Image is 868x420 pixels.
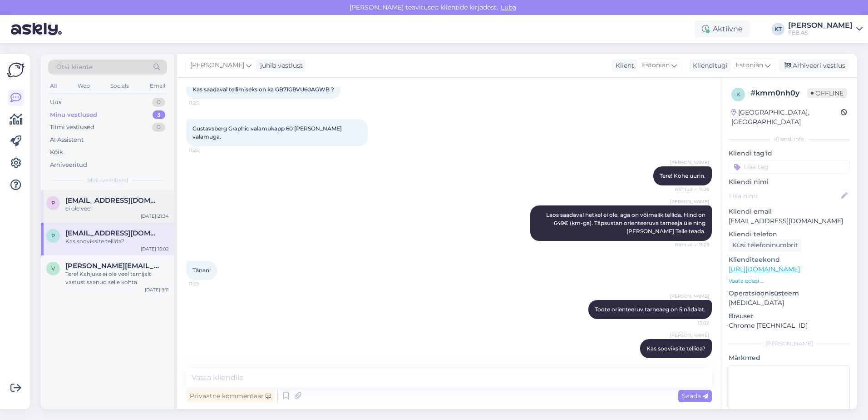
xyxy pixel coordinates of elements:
div: [DATE] 9:11 [145,286,169,293]
input: Lisa nimi [729,191,839,201]
span: Otsi kliente [56,62,93,72]
span: k [736,91,740,98]
p: Klienditeekond [729,255,850,265]
div: Tiimi vestlused [50,123,94,132]
span: 15:02 [675,320,709,326]
div: # kmm0nh0y [750,88,807,99]
span: pia.varik@outlook.com [65,196,160,205]
div: 3 [153,110,165,120]
span: pullerits@gmail.com [65,229,160,237]
div: [GEOGRAPHIC_DATA], [GEOGRAPHIC_DATA] [731,108,841,127]
p: Märkmed [729,353,850,363]
span: Saada [682,392,708,400]
div: 0 [152,98,165,107]
span: Luba [498,3,519,11]
p: Operatsioonisüsteem [729,289,850,298]
div: Minu vestlused [50,110,97,120]
span: Estonian [642,60,670,70]
a: [URL][DOMAIN_NAME] [729,265,800,273]
span: Offline [807,88,847,98]
p: [EMAIL_ADDRESS][DOMAIN_NAME] [729,216,850,226]
div: FEB AS [788,29,853,36]
div: All [48,80,59,92]
p: Kliendi nimi [729,177,850,187]
div: Kas sooviksite tellida? [65,237,169,245]
span: v [51,265,55,272]
div: Klienditugi [689,61,728,70]
div: 0 [152,123,165,132]
span: Minu vestlused [87,176,128,185]
p: [MEDICAL_DATA] [729,298,850,308]
p: Kliendi tag'id [729,149,850,158]
span: [PERSON_NAME] [670,332,709,339]
span: Nähtud ✓ 11:28 [675,241,709,248]
div: Küsi telefoninumbrit [729,239,802,251]
div: [DATE] 15:02 [141,245,169,252]
div: Web [76,80,92,92]
span: 11:25 [189,147,223,154]
div: Aktiivne [695,21,750,37]
p: Vaata edasi ... [729,277,850,285]
div: Email [148,80,167,92]
div: Privaatne kommentaar [186,390,275,402]
span: 15:02 [675,359,709,365]
div: Kliendi info [729,135,850,143]
span: p [51,232,55,239]
p: Kliendi email [729,207,850,216]
p: Kliendi telefon [729,230,850,239]
div: Arhiveeri vestlus [779,60,849,72]
input: Lisa tag [729,160,850,174]
div: [PERSON_NAME] [729,340,850,348]
span: [PERSON_NAME] [670,198,709,205]
div: juhib vestlust [256,61,303,70]
span: viktor@huum.eu [65,262,160,270]
p: Chrome [TECHNICAL_ID] [729,321,850,330]
span: Laos saadaval hetkel ei ole, aga on võimalik tellida. Hind on 649€ (km-ga). Täpsustan orienteeruv... [546,211,707,235]
span: Toote orienteeruv tarneaeg on 5 nädalat. [595,306,705,313]
span: Estonian [735,60,763,70]
span: [PERSON_NAME] [670,159,709,166]
div: Uus [50,98,61,107]
span: [PERSON_NAME] [670,293,709,300]
div: Tere! Kahjuks ei ole veel tarnijalt vastust saanud selle kohta. [65,270,169,286]
div: [DATE] 21:34 [141,213,169,220]
span: Tere! Kohe uurin. [660,172,705,179]
div: Klient [612,61,634,70]
div: AI Assistent [50,135,84,145]
span: Kas saadaval tellimiseks on ka GB71GBVU60AGWB ? [192,86,334,93]
div: KT [772,23,784,35]
div: Arhiveeritud [50,160,87,170]
div: ei ole veel [65,205,169,213]
a: [PERSON_NAME]FEB AS [788,22,863,36]
span: Kas sooviksite tellida? [646,345,705,352]
span: Gustavsberg Graphic valamukapp 60 [PERSON_NAME] valamuga. [192,125,343,140]
p: Brauser [729,311,850,321]
span: [PERSON_NAME] [190,60,244,70]
div: [PERSON_NAME] [788,22,853,29]
div: Socials [108,80,131,92]
span: Nähtud ✓ 11:26 [675,186,709,193]
span: p [51,200,55,206]
span: 11:29 [189,280,223,287]
div: Kõik [50,148,63,157]
span: 11:25 [189,100,223,106]
img: Askly Logo [7,61,25,79]
span: Tänan! [192,267,211,274]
